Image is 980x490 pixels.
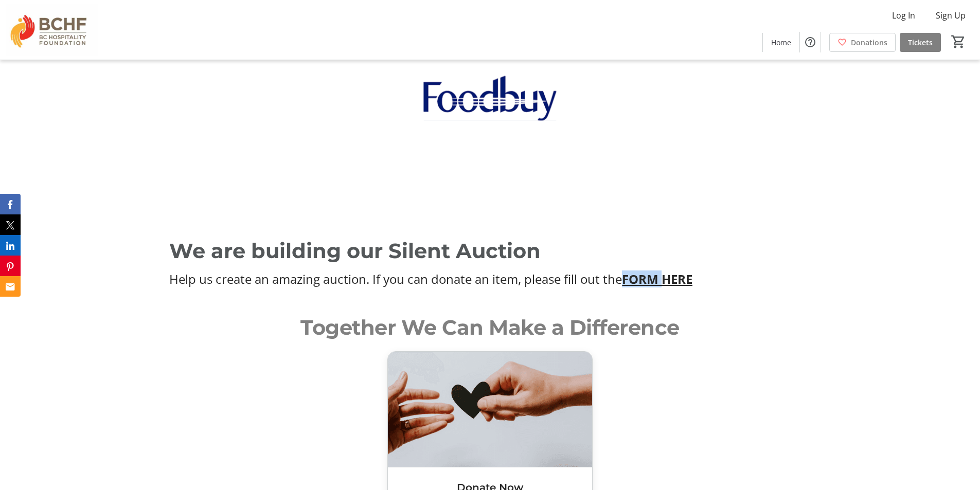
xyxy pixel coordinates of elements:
img: BC Hospitality Foundation's Logo [6,4,98,56]
div: Together We Can Make a Difference [169,312,810,343]
a: Donations [829,33,896,52]
span: Home [771,37,791,48]
button: Sign Up [928,7,974,24]
u: FORM HERE [622,270,692,287]
img: logo [415,23,565,174]
span: Sign Up [936,9,966,22]
span: Donations [851,37,887,48]
img: Donate Now [388,352,592,466]
button: Log In [884,7,923,24]
a: Home [763,33,799,52]
a: Tickets [900,33,941,52]
button: Help [800,32,821,52]
span: Log In [892,9,915,22]
p: We are building our Silent Auction [169,235,810,266]
span: Help us create an amazing auction. If you can donate an item, please fill out the [169,270,622,287]
button: Cart [949,32,968,51]
span: Tickets [908,37,933,48]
